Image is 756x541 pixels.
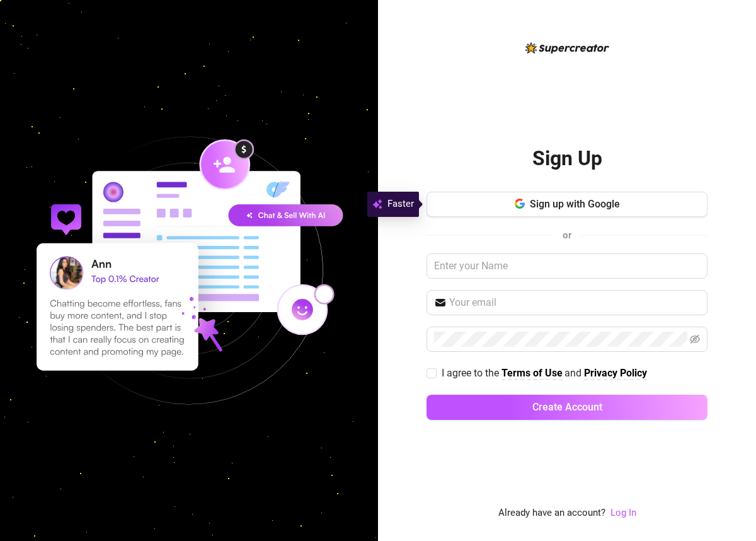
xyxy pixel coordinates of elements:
span: Faster [387,197,414,212]
strong: Terms of Use [501,367,563,379]
span: or [563,230,571,241]
a: Privacy Policy [584,367,647,380]
img: svg%3e [372,197,382,212]
a: Terms of Use [501,367,563,380]
input: Enter your Name [427,253,707,279]
a: Log In [610,507,636,518]
span: and [564,367,584,379]
span: Already have an account? [498,506,605,521]
span: Sign up with Google [530,198,620,210]
button: Create Account [427,395,707,420]
strong: Privacy Policy [584,367,647,379]
h2: Sign Up [532,146,602,172]
span: eye-invisible [690,334,700,344]
a: Log In [610,506,636,521]
span: Create Account [532,401,602,413]
img: logo-BBDzfeDw.svg [525,42,609,54]
input: Your email [449,295,700,310]
span: I agree to the [442,367,501,379]
button: Sign up with Google [427,192,707,217]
